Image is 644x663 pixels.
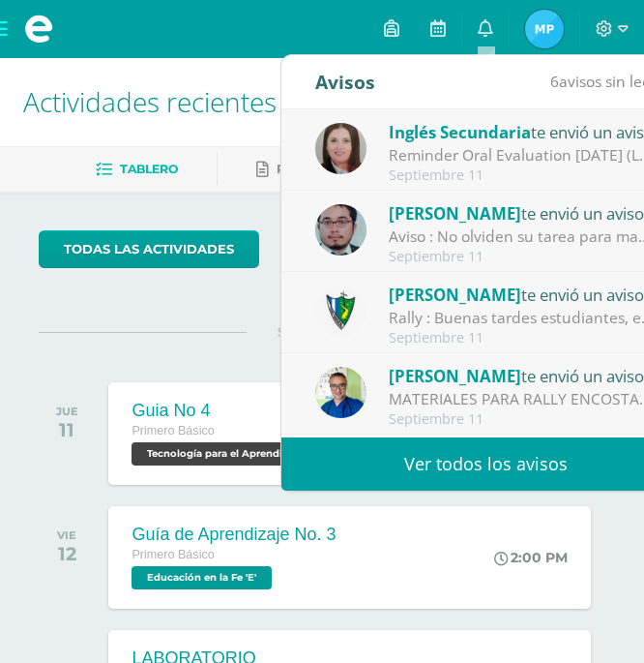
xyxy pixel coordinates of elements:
[247,323,398,341] span: SEPTIEMBRE
[389,365,521,387] span: [PERSON_NAME]
[132,525,336,545] div: Guía de Aprendizaje No. 3
[389,121,531,143] span: Inglés Secundaria
[57,528,76,542] div: VIE
[57,542,76,565] div: 12
[525,10,564,48] img: 35e6efb911f176f797f0922b8e79af1c.png
[315,204,366,256] img: 5fac68162d5e1b6fbd390a6ac50e103d.png
[120,162,178,176] span: Tablero
[315,286,366,337] img: 9f174a157161b4ddbe12118a61fed988.png
[315,123,366,174] img: 8af0450cf43d44e38c4a1497329761f3.png
[23,83,416,120] span: Actividades recientes y próximas
[56,418,78,441] div: 11
[132,424,214,437] span: Primero Básico
[494,549,568,566] div: 2:00 PM
[39,230,259,268] a: todas las Actividades
[132,566,272,589] span: Educación en la Fe 'E'
[277,162,442,176] span: Pendientes de entrega
[96,154,178,185] a: Tablero
[256,154,442,185] a: Pendientes de entrega
[132,401,330,421] div: Guia No 4
[550,71,559,92] span: 6
[315,55,375,108] div: Avisos
[389,284,521,306] span: [PERSON_NAME]
[389,202,521,225] span: [PERSON_NAME]
[315,367,366,418] img: 692ded2a22070436d299c26f70cfa591.png
[132,548,214,561] span: Primero Básico
[132,442,325,466] span: Tecnología para el Aprendizaje y la Comunicación (Informática) 'E'
[56,405,78,418] div: JUE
